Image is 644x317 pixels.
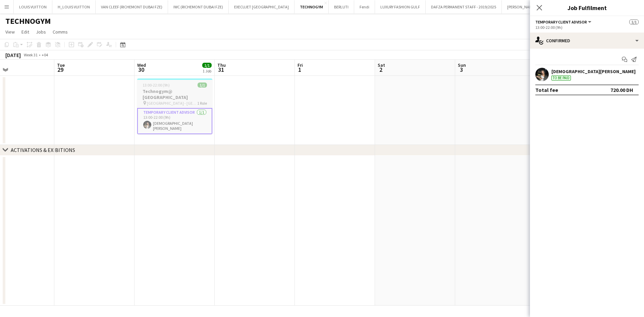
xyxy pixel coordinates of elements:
div: To be paid [551,75,571,81]
span: 1/1 [629,19,639,24]
span: 1/1 [198,83,207,88]
span: Sat [378,62,385,68]
span: 29 [56,66,65,73]
div: 13:00-22:00 (9h) [535,25,639,30]
button: IWC (RICHEMONT DUBAI FZE) [168,0,229,13]
span: Edit [21,29,29,35]
div: ACTIVATIONS & EXIBITIONS [11,147,75,153]
h1: TECHNOGYM [5,16,51,26]
button: Fendi [354,0,375,13]
span: Jobs [36,29,46,35]
div: [DEMOGRAPHIC_DATA][PERSON_NAME] [551,68,636,74]
span: Sun [458,62,466,68]
span: 3 [457,66,466,73]
h3: Job Fulfilment [530,3,644,12]
div: +04 [42,52,48,57]
div: 1 Job [203,68,211,73]
a: Jobs [33,28,49,36]
span: Wed [137,62,146,68]
span: Tue [57,62,65,68]
div: 720.00 DH [610,87,633,93]
h3: Technogym@ [GEOGRAPHIC_DATA] [137,88,212,100]
button: H_LOUIS VUITTON [52,0,96,13]
button: VAN CLEEF (RICHEMONT DUBAI FZE) [96,0,168,13]
button: DAFZA PERMANENT STAFF - 2019/2025 [426,0,502,13]
button: [PERSON_NAME] [502,0,541,13]
button: LUXURY FASHION GULF [375,0,426,13]
app-job-card: 13:00-22:00 (9h)1/1Technogym@ [GEOGRAPHIC_DATA] [GEOGRAPHIC_DATA] - [GEOGRAPHIC_DATA]1 RoleTempor... [137,78,212,134]
button: TECHNOGYM [294,0,329,13]
div: Confirmed [530,33,644,49]
a: Comms [50,28,70,36]
button: Temporary Client Advisor [535,19,592,24]
span: 1 [297,66,303,73]
a: Edit [19,28,32,36]
span: Fri [298,62,303,68]
div: [DATE] [5,52,21,58]
span: 1/1 [202,63,212,68]
app-card-role: Temporary Client Advisor1/113:00-22:00 (9h)[DEMOGRAPHIC_DATA][PERSON_NAME] [137,108,212,134]
span: 2 [377,66,385,73]
span: 1 Role [197,101,207,106]
button: BERLUTI [329,0,354,13]
span: Week 31 [22,52,39,57]
span: 31 [216,66,226,73]
a: View [3,28,17,36]
span: 30 [136,66,146,73]
button: EXECUJET [GEOGRAPHIC_DATA] [229,0,294,13]
span: Temporary Client Advisor [535,19,587,24]
span: Thu [217,62,226,68]
span: View [5,29,15,35]
button: LOUIS VUITTON [14,0,52,13]
span: [GEOGRAPHIC_DATA] - [GEOGRAPHIC_DATA] [147,101,197,106]
span: Comms [53,29,68,35]
div: Total fee [535,87,558,93]
span: 13:00-22:00 (9h) [143,83,170,88]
